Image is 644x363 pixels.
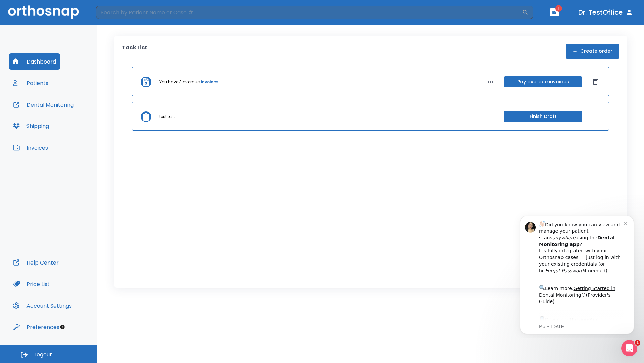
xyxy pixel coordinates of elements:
[566,44,619,59] button: Create order
[9,118,53,134] button: Shipping
[576,6,636,18] button: Dr. TestOffice
[504,111,582,122] button: Finish Draft
[555,5,562,12] span: 1
[96,6,522,19] input: Search by Patient Name or Case #
[9,75,52,91] button: Patients
[59,324,65,330] div: Tooltip anchor
[590,77,601,87] button: Dismiss
[34,351,52,358] span: Logout
[9,276,54,292] button: Price List
[635,340,640,346] span: 1
[510,210,644,338] iframe: Intercom notifications message
[9,297,76,314] button: Account Settings
[122,44,147,59] p: Task List
[9,96,78,113] button: Dental Monitoring
[9,53,60,70] button: Dashboard
[9,254,63,271] button: Help Center
[504,76,582,87] button: Pay overdue invoices
[114,10,119,16] button: Dismiss notification
[201,79,218,85] a: invoices
[29,114,114,120] p: Message from Ma, sent 8w ago
[621,340,637,356] iframe: Intercom live chat
[9,139,52,156] button: Invoices
[29,106,114,140] div: Download the app: | ​ Let us know if you need help getting started!
[159,79,200,85] p: You have 3 overdue
[9,319,63,335] button: Preferences
[29,107,89,119] a: App Store
[8,5,79,19] img: Orthosnap
[159,114,175,120] p: test test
